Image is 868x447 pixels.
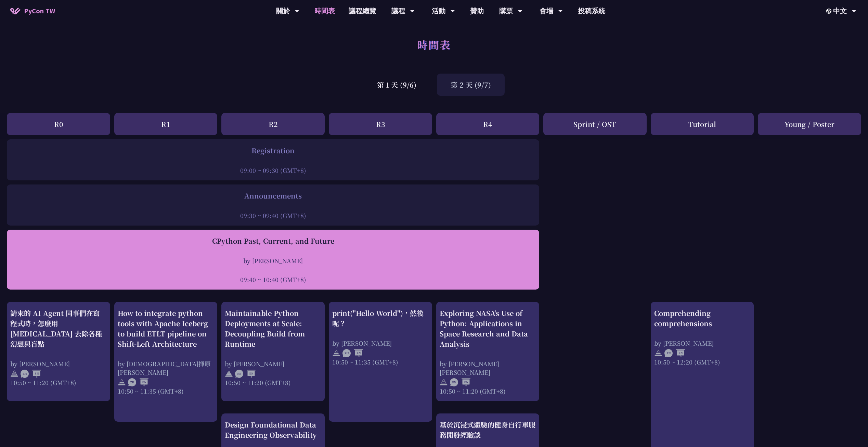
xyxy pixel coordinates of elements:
img: svg+xml;base64,PHN2ZyB4bWxucz0iaHR0cDovL3d3dy53My5vcmcvMjAwMC9zdmciIHdpZHRoPSIyNCIgaGVpZ2h0PSIyNC... [654,349,662,357]
img: svg+xml;base64,PHN2ZyB4bWxucz0iaHR0cDovL3d3dy53My5vcmcvMjAwMC9zdmciIHdpZHRoPSIyNCIgaGVpZ2h0PSIyNC... [440,378,448,386]
a: 請來的 AI Agent 同事們在寫程式時，怎麼用 [MEDICAL_DATA] 去除各種幻想與盲點 by [PERSON_NAME] 10:50 ~ 11:20 (GMT+8) [10,308,107,387]
div: R0 [7,113,110,135]
div: R3 [329,113,432,135]
img: ZHZH.38617ef.svg [21,370,41,378]
div: CPython Past, Current, and Future [10,236,536,246]
img: ENEN.5a408d1.svg [235,370,256,378]
div: 第 1 天 (9/6) [363,74,430,96]
div: 09:30 ~ 09:40 (GMT+8) [10,211,536,220]
div: by [PERSON_NAME] [10,256,536,265]
div: 10:50 ~ 11:20 (GMT+8) [10,378,107,387]
a: Exploring NASA's Use of Python: Applications in Space Research and Data Analysis by [PERSON_NAME]... [440,308,536,395]
h1: 時間表 [417,34,451,55]
div: print("Hello World")，然後呢？ [332,308,429,329]
div: Design Foundational Data Engineering Observability [225,420,321,440]
div: by [PERSON_NAME] [332,339,429,347]
div: 10:50 ~ 11:35 (GMT+8) [118,387,214,395]
img: svg+xml;base64,PHN2ZyB4bWxucz0iaHR0cDovL3d3dy53My5vcmcvMjAwMC9zdmciIHdpZHRoPSIyNCIgaGVpZ2h0PSIyNC... [332,349,340,357]
a: How to integrate python tools with Apache Iceberg to build ETLT pipeline on Shift-Left Architectu... [118,308,214,395]
a: PyCon TW [3,2,62,20]
div: Sprint / OST [543,113,647,135]
div: 基於沉浸式體驗的健身自行車服務開發經驗談 [440,420,536,440]
div: Announcements [10,191,536,201]
a: Comprehending comprehensions by [PERSON_NAME] 10:50 ~ 12:20 (GMT+8) [654,308,751,366]
img: Locale Icon [826,9,833,14]
div: by [PERSON_NAME] [225,359,321,368]
a: print("Hello World")，然後呢？ by [PERSON_NAME] 10:50 ~ 11:35 (GMT+8) [332,308,429,366]
div: R2 [221,113,325,135]
div: by [PERSON_NAME] [654,339,751,347]
div: by [PERSON_NAME] [PERSON_NAME] [440,359,536,376]
img: Home icon of PyCon TW 2025 [10,8,21,14]
div: by [PERSON_NAME] [10,359,107,368]
div: Comprehending comprehensions [654,308,751,329]
a: CPython Past, Current, and Future by [PERSON_NAME] 09:40 ~ 10:40 (GMT+8) [10,236,536,284]
img: ENEN.5a408d1.svg [664,349,685,357]
div: 09:00 ~ 09:30 (GMT+8) [10,166,536,175]
div: R1 [114,113,218,135]
div: R4 [436,113,540,135]
img: svg+xml;base64,PHN2ZyB4bWxucz0iaHR0cDovL3d3dy53My5vcmcvMjAwMC9zdmciIHdpZHRoPSIyNCIgaGVpZ2h0PSIyNC... [118,378,126,386]
div: 10:50 ~ 11:35 (GMT+8) [332,358,429,366]
img: ZHEN.371966e.svg [342,349,363,357]
div: 10:50 ~ 11:20 (GMT+8) [225,378,321,387]
div: 10:50 ~ 11:20 (GMT+8) [440,387,536,395]
div: 請來的 AI Agent 同事們在寫程式時，怎麼用 [MEDICAL_DATA] 去除各種幻想與盲點 [10,308,107,349]
div: Registration [10,145,536,156]
div: by [DEMOGRAPHIC_DATA]揮原 [PERSON_NAME] [118,359,214,376]
div: Young / Poster [758,113,861,135]
div: 09:40 ~ 10:40 (GMT+8) [10,275,536,284]
span: PyCon TW [24,6,55,16]
div: Exploring NASA's Use of Python: Applications in Space Research and Data Analysis [440,308,536,349]
img: svg+xml;base64,PHN2ZyB4bWxucz0iaHR0cDovL3d3dy53My5vcmcvMjAwMC9zdmciIHdpZHRoPSIyNCIgaGVpZ2h0PSIyNC... [225,370,233,378]
div: Tutorial [651,113,754,135]
img: ZHEN.371966e.svg [128,378,148,386]
div: How to integrate python tools with Apache Iceberg to build ETLT pipeline on Shift-Left Architecture [118,308,214,349]
img: ENEN.5a408d1.svg [450,378,470,386]
div: Maintainable Python Deployments at Scale: Decoupling Build from Runtime [225,308,321,349]
a: Maintainable Python Deployments at Scale: Decoupling Build from Runtime by [PERSON_NAME] 10:50 ~ ... [225,308,321,387]
div: 第 2 天 (9/7) [437,74,505,96]
img: svg+xml;base64,PHN2ZyB4bWxucz0iaHR0cDovL3d3dy53My5vcmcvMjAwMC9zdmciIHdpZHRoPSIyNCIgaGVpZ2h0PSIyNC... [10,370,18,378]
div: 10:50 ~ 12:20 (GMT+8) [654,358,751,366]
